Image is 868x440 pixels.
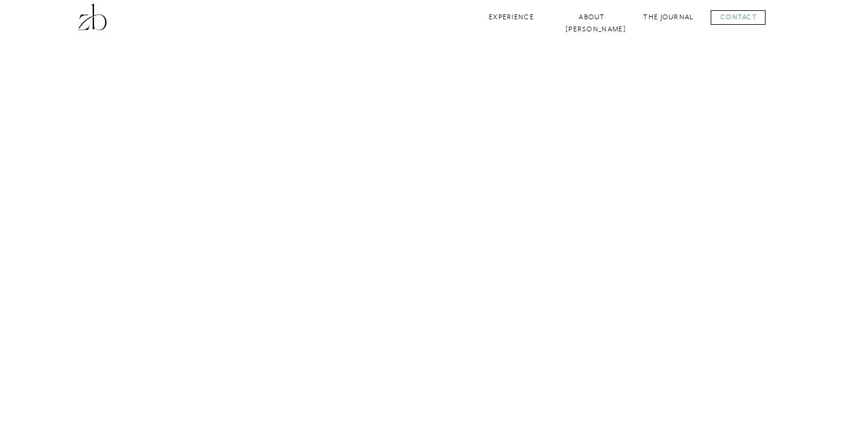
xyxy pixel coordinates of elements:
a: The Journal [643,11,694,23]
a: About [PERSON_NAME] [565,11,618,23]
a: Experience [487,11,536,23]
